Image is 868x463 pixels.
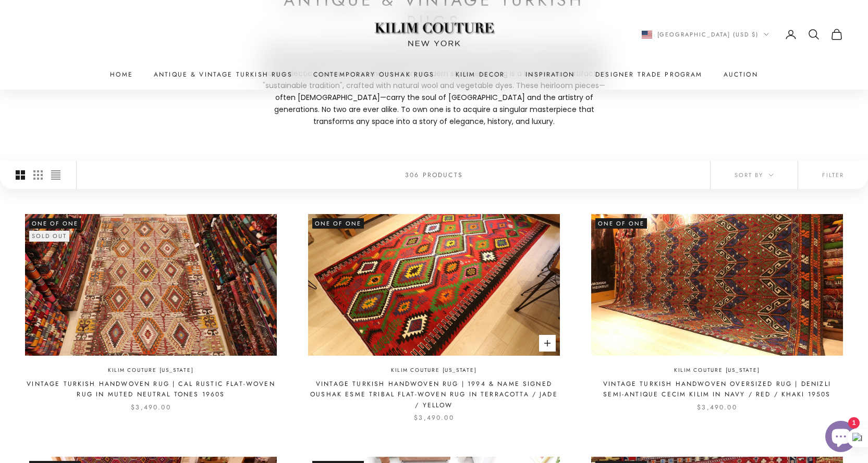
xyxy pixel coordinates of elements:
[154,69,292,80] a: Antique & Vintage Turkish Rugs
[405,170,463,180] p: 306 products
[16,161,25,189] button: Switch to larger product images
[595,69,703,80] a: Designer Trade Program
[29,231,69,241] sold-out-badge: Sold out
[51,161,60,189] button: Switch to compact product images
[29,218,81,229] span: One of One
[735,170,774,180] span: Sort by
[657,30,759,39] span: [GEOGRAPHIC_DATA] (USD $)
[724,69,758,80] a: Auction
[25,379,277,400] a: Vintage Turkish Handwoven Rug | Cal Rustic Flat-Woven Rug in Muted Neutral Tones 1960s
[595,218,647,229] span: One of One
[312,218,364,229] span: One of One
[798,161,868,189] button: Filter
[711,161,798,189] button: Sort by
[25,69,843,80] nav: Primary navigation
[308,379,560,410] a: Vintage Turkish Handwoven Rug | 1994 & Name Signed Oushak Esme Tribal Flat-Woven Rug in Terracott...
[110,69,133,80] a: Home
[414,412,454,423] sale-price: $3,490.00
[642,30,769,39] button: Change country or currency
[591,379,843,400] a: Vintage Turkish Handwoven Oversized Rug | Denizli Semi-Antique Cecim Kilim in Navy / Red / Khaki ...
[131,402,170,412] sale-price: $3,490.00
[822,421,860,455] inbox-online-store-chat: Shopify online store chat
[391,366,476,375] a: Kilim Couture [US_STATE]
[308,214,560,355] img: signed vintage Oushak esme tribal kilim rug in colorful medallions and traditional motifs from Tu...
[697,402,737,412] sale-price: $3,490.00
[108,366,193,375] a: Kilim Couture [US_STATE]
[674,366,760,375] a: Kilim Couture [US_STATE]
[525,69,574,80] a: Inspiration
[33,161,43,189] button: Switch to smaller product images
[456,69,505,80] summary: Kilim Decor
[369,10,499,59] img: Logo of Kilim Couture New York
[642,31,652,39] img: United States
[313,69,435,80] a: Contemporary Oushak Rugs
[642,28,843,41] nav: Secondary navigation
